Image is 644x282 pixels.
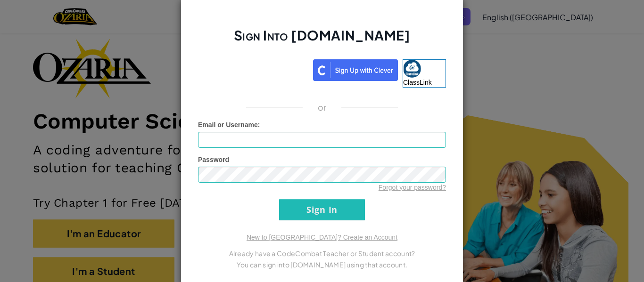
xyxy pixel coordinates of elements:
img: classlink-logo-small.png [403,60,421,78]
p: You can sign into [DOMAIN_NAME] using that account. [198,259,446,270]
span: Password [198,156,229,163]
p: or [318,102,327,113]
label: : [198,120,260,129]
input: Sign In [279,199,365,220]
p: Already have a CodeCombat Teacher or Student account? [198,248,446,259]
span: ClassLink [403,79,432,86]
a: Forgot your password? [379,184,446,191]
h2: Sign Into [DOMAIN_NAME] [198,26,446,54]
a: New to [GEOGRAPHIC_DATA]? Create an Account [247,234,397,241]
span: Email or Username [198,121,258,129]
iframe: Sign in with Google Button [193,58,313,79]
img: clever_sso_button@2x.png [313,59,398,81]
